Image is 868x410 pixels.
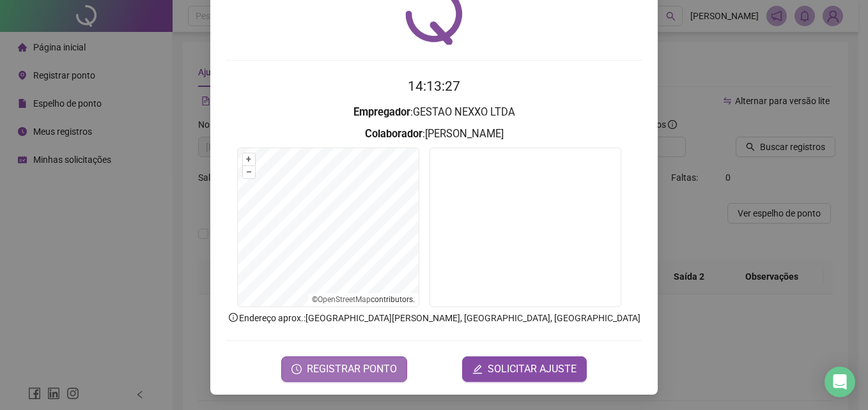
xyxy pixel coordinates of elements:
strong: Empregador [353,106,410,118]
span: clock-circle [291,364,302,374]
span: REGISTRAR PONTO [307,361,397,377]
time: 14:13:27 [408,79,460,94]
h3: : GESTAO NEXXO LTDA [226,104,642,121]
button: + [243,153,255,165]
h3: : [PERSON_NAME] [226,126,642,142]
p: Endereço aprox. : [GEOGRAPHIC_DATA][PERSON_NAME], [GEOGRAPHIC_DATA], [GEOGRAPHIC_DATA] [226,311,642,325]
span: edit [472,364,483,374]
span: info-circle [228,312,239,323]
button: REGISTRAR PONTO [281,356,407,382]
span: SOLICITAR AJUSTE [488,361,577,377]
button: – [243,166,255,178]
strong: Colaborador [365,128,422,140]
li: © contributors. [312,295,415,304]
div: Open Intercom Messenger [825,367,855,397]
a: OpenStreetMap [318,295,371,304]
button: editSOLICITAR AJUSTE [462,356,587,382]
